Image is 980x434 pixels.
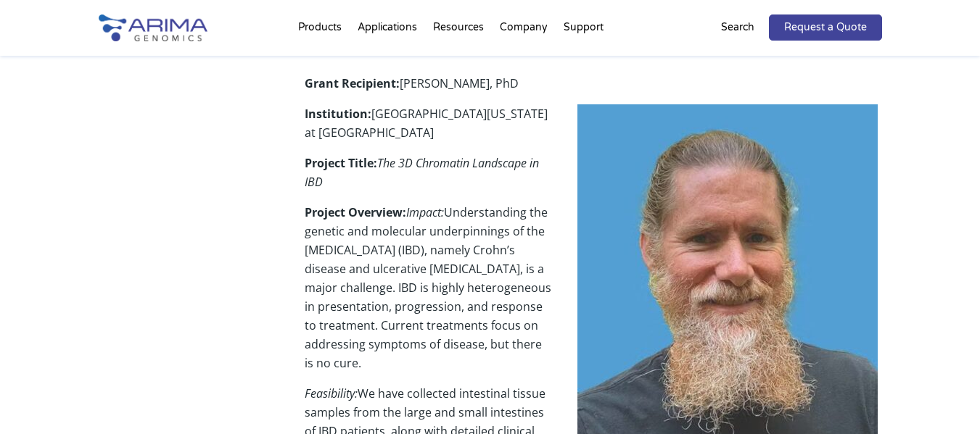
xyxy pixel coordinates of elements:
a: Request a Quote [769,14,882,41]
strong: Institution: [305,106,371,122]
em: Impact: [406,204,444,220]
p: Understanding the genetic and molecular underpinnings of the [MEDICAL_DATA] (IBD), namely Crohn’s... [305,203,881,384]
p: [PERSON_NAME], PhD [305,74,881,104]
p: [GEOGRAPHIC_DATA][US_STATE] at [GEOGRAPHIC_DATA] [305,104,881,154]
strong: Grant Recipient: [305,75,400,91]
em: The 3D Chromatin Landscape in IBD [305,155,539,190]
strong: Project Title: [305,155,377,171]
p: Search [721,18,754,37]
img: Arima-Genomics-logo [99,14,207,41]
strong: Project Overview: [305,204,406,220]
em: Feasibility: [305,385,358,401]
